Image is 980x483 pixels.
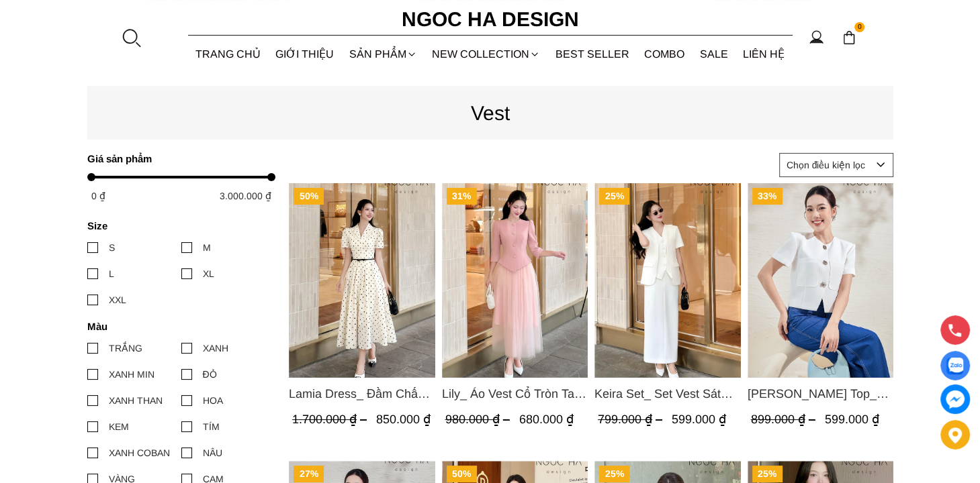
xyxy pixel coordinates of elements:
[203,367,217,382] div: ĐỎ
[109,419,129,434] div: KEM
[87,153,267,164] h4: Giá sản phẩm
[292,413,370,427] span: 1.700.000 ₫
[594,384,741,403] span: Keira Set_ Set Vest Sát Nách Kết Hợp Chân Váy Bút Chì Mix Áo Khoác BJ141+ A1083
[946,358,963,374] img: Display image
[109,393,163,408] div: XANH THAN
[441,384,588,403] a: Link to Lily_ Áo Vest Cổ Tròn Tay Lừng Mix Chân Váy Lưới Màu Hồng A1082+CV140
[376,413,431,427] span: 850.000 ₫
[390,3,591,36] a: Ngoc Ha Design
[203,240,211,255] div: M
[940,351,970,380] a: Display image
[109,240,115,255] div: S
[747,183,893,378] a: Product image - Laura Top_ Áo Vest Cổ Tròn Dáng Suông Lửng A1079
[87,97,893,129] p: Vest
[736,36,793,72] a: LIÊN HỆ
[220,191,271,201] span: 3.000.000 ₫
[854,22,865,33] span: 0
[519,413,573,427] span: 680.000 ₫
[109,367,154,382] div: XANH MIN
[87,321,267,332] h4: Màu
[441,384,588,403] span: Lily_ Áo Vest Cổ Tròn Tay Lừng Mix Chân Váy Lưới Màu Hồng A1082+CV140
[441,183,588,378] img: Lily_ Áo Vest Cổ Tròn Tay Lừng Mix Chân Váy Lưới Màu Hồng A1082+CV140
[824,413,879,427] span: 599.000 ₫
[548,36,637,72] a: BEST SELLER
[203,445,222,460] div: NÂU
[109,292,126,307] div: XXL
[747,183,893,378] img: Laura Top_ Áo Vest Cổ Tròn Dáng Suông Lửng A1079
[940,384,970,414] a: messenger
[289,384,435,403] span: Lamia Dress_ Đầm Chấm Bi Cổ Vest Màu Kem D1003
[109,341,142,356] div: TRẮNG
[289,183,435,378] a: Product image - Lamia Dress_ Đầm Chấm Bi Cổ Vest Màu Kem D1003
[594,183,741,378] a: Product image - Keira Set_ Set Vest Sát Nách Kết Hợp Chân Váy Bút Chì Mix Áo Khoác BJ141+ A1083
[594,183,741,378] img: Keira Set_ Set Vest Sát Nách Kết Hợp Chân Váy Bút Chì Mix Áo Khoác BJ141+ A1083
[203,393,223,408] div: HOA
[747,384,893,403] span: [PERSON_NAME] Top_ [PERSON_NAME] Cổ Tròn [PERSON_NAME] Lửng A1079
[203,341,228,356] div: XANH
[747,384,893,403] a: Link to Laura Top_ Áo Vest Cổ Tròn Dáng Suông Lửng A1079
[268,36,342,72] a: GIỚI THIỆU
[203,266,214,281] div: XL
[289,183,435,378] img: Lamia Dress_ Đầm Chấm Bi Cổ Vest Màu Kem D1003
[188,36,269,72] a: TRANG CHỦ
[693,36,736,72] a: SALE
[598,413,666,427] span: 799.000 ₫
[750,413,818,427] span: 899.000 ₫
[87,220,267,231] h4: Size
[289,384,435,403] a: Link to Lamia Dress_ Đầm Chấm Bi Cổ Vest Màu Kem D1003
[637,36,693,72] a: Combo
[441,183,588,378] a: Product image - Lily_ Áo Vest Cổ Tròn Tay Lừng Mix Chân Váy Lưới Màu Hồng A1082+CV140
[91,191,105,201] span: 0 ₫
[672,413,726,427] span: 599.000 ₫
[425,36,548,72] a: NEW COLLECTION
[342,36,425,72] div: SẢN PHẨM
[842,30,856,45] img: img-CART-ICON-ksit0nf1
[109,445,170,460] div: XANH COBAN
[109,266,114,281] div: L
[203,419,220,434] div: TÍM
[594,384,741,403] a: Link to Keira Set_ Set Vest Sát Nách Kết Hợp Chân Váy Bút Chì Mix Áo Khoác BJ141+ A1083
[445,413,513,427] span: 980.000 ₫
